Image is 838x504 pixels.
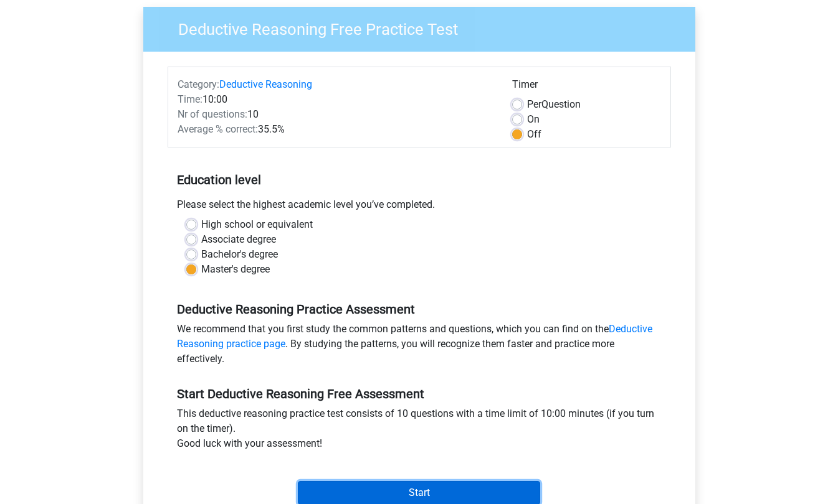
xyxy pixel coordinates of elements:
label: Off [527,127,541,142]
span: Time: [178,93,202,105]
label: Associate degree [201,232,276,247]
div: Please select the highest academic level you’ve completed. [168,197,671,217]
label: Bachelor's degree [201,247,278,262]
label: Question [527,97,581,112]
div: 35.5% [168,122,503,137]
span: Average % correct: [178,123,258,135]
label: Master's degree [201,262,270,277]
div: We recommend that you first study the common patterns and questions, which you can find on the . ... [168,322,671,371]
div: This deductive reasoning practice test consists of 10 questions with a time limit of 10:00 minute... [168,406,671,456]
label: High school or equivalent [201,217,313,232]
label: On [527,112,540,127]
div: 10 [168,107,503,122]
h5: Education level [177,167,662,192]
span: Nr of questions: [178,108,247,120]
h5: Deductive Reasoning Practice Assessment [177,302,662,317]
span: Per [527,98,541,110]
a: Deductive Reasoning [219,78,312,90]
h5: Start Deductive Reasoning Free Assessment [177,386,662,401]
div: 10:00 [168,92,503,107]
div: Timer [512,77,661,97]
h3: Deductive Reasoning Free Practice Test [163,15,686,39]
span: Category: [178,78,219,90]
